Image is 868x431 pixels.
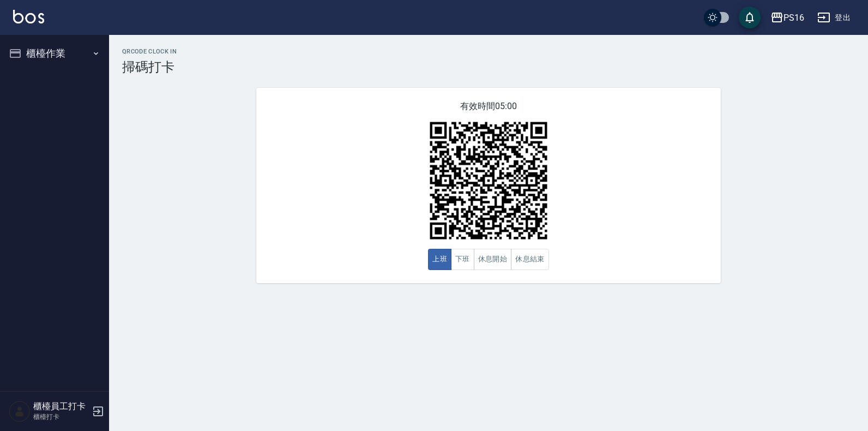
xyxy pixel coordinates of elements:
button: save [739,7,761,28]
img: Logo [13,10,44,23]
h3: 掃碼打卡 [122,59,855,75]
button: 下班 [451,249,474,270]
button: 櫃檯作業 [4,39,105,68]
button: PS16 [766,7,809,29]
div: 有效時間 05:00 [256,88,721,283]
button: 登出 [813,8,855,28]
img: Person [9,400,31,422]
p: 櫃檯打卡 [33,412,89,422]
h2: QRcode Clock In [122,48,855,55]
button: 休息結束 [511,249,549,270]
button: 上班 [428,249,451,270]
div: PS16 [783,11,804,25]
button: 休息開始 [474,249,512,270]
h5: 櫃檯員工打卡 [33,401,89,412]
